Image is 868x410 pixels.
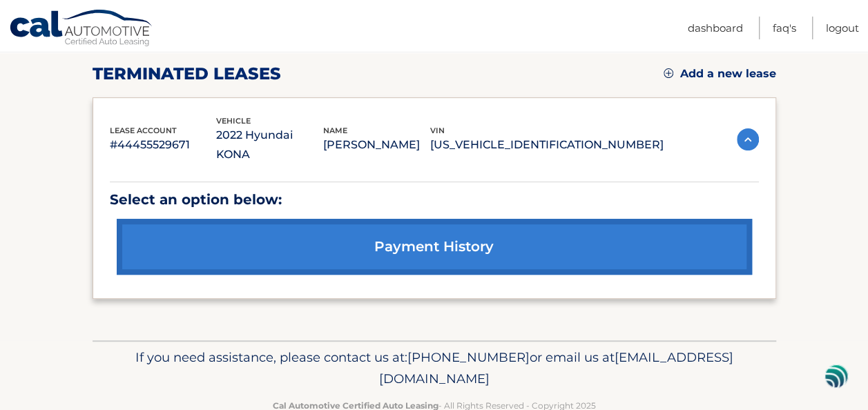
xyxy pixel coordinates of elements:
[826,17,859,39] a: Logout
[430,135,664,155] p: [US_VEHICLE_IDENTIFICATION_NUMBER]
[664,67,776,81] a: Add a new lease
[110,135,217,155] p: #44455529671
[737,128,759,150] img: accordion-active.svg
[93,64,281,84] h2: terminated leases
[110,188,759,212] p: Select an option below:
[664,68,673,78] img: add.svg
[216,116,251,126] span: vehicle
[102,346,767,391] p: If you need assistance, please contact us at: or email us at
[117,219,752,275] a: payment history
[824,364,848,389] img: svg+xml;base64,PHN2ZyB3aWR0aD0iNDgiIGhlaWdodD0iNDgiIHZpZXdCb3g9IjAgMCA0OCA0OCIgZmlsbD0ibm9uZSIgeG...
[110,126,177,135] span: lease account
[323,135,430,155] p: [PERSON_NAME]
[407,349,530,365] span: [PHONE_NUMBER]
[216,126,323,164] p: 2022 Hyundai KONA
[9,9,154,49] a: Cal Automotive
[323,126,347,135] span: name
[430,126,445,135] span: vin
[688,17,743,39] a: Dashboard
[773,17,796,39] a: FAQ's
